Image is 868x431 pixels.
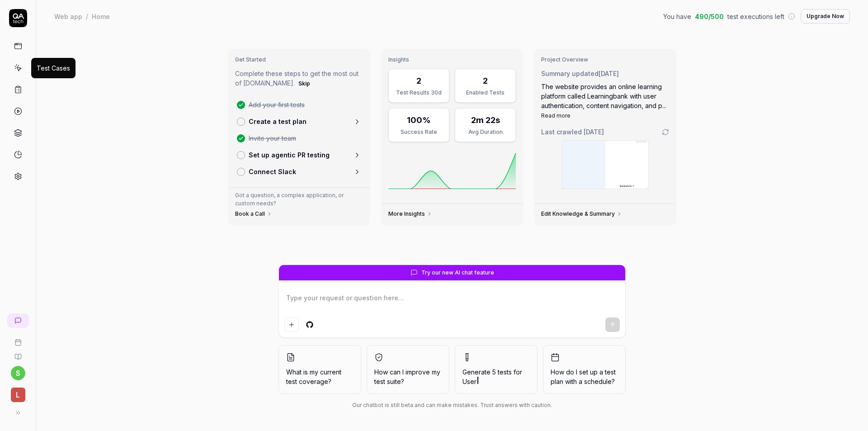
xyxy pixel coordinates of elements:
time: [DATE] [584,128,604,136]
span: How do I set up a test plan with a schedule? [551,367,618,386]
h3: Get Started [235,56,363,63]
div: Test Cases [37,63,70,73]
div: Enabled Tests [461,89,510,97]
a: Book a Call [235,210,272,218]
span: The website provides an online learning platform called Learningbank with user authentication, co... [541,83,666,109]
span: You have [663,12,691,21]
span: Try our new AI chat feature [421,269,494,277]
p: Set up agentic PR testing [249,150,330,160]
span: What is my current test coverage? [286,367,354,386]
div: Avg Duration [461,128,510,136]
p: Complete these steps to get the most out of [DOMAIN_NAME]. [235,69,363,89]
span: How can I improve my test suite? [374,367,442,386]
p: Got a question, a complex application, or custom needs? [235,191,363,208]
h3: Insights [388,56,516,63]
div: 2 [483,75,488,87]
a: New conversation [7,313,29,328]
div: Our chatbot is still beta and can make mistakes. Trust answers with caution. [278,401,626,409]
div: Test Results 30d [394,89,443,97]
div: Home [92,12,110,21]
a: Connect Slack [233,163,365,180]
a: Set up agentic PR testing [233,147,365,163]
img: Screenshot [562,141,648,189]
span: Generate 5 tests for [462,367,530,386]
span: User [462,378,476,385]
div: / [86,12,88,21]
button: What is my current test coverage? [278,345,361,394]
time: [DATE] [599,70,619,77]
a: Go to crawling settings [662,128,669,136]
p: Connect Slack [249,167,296,176]
button: Add attachment [284,317,299,332]
a: More Insights [388,210,432,218]
button: How do I set up a test plan with a schedule? [543,345,626,394]
a: Create a test plan [233,113,365,130]
button: Upgrade Now [801,9,850,24]
span: Last crawled [541,127,604,137]
p: Create a test plan [249,117,307,126]
span: test executions left [727,12,784,21]
button: How can I improve my test suite? [367,345,449,394]
button: Skip [297,78,312,89]
div: 2m 22s [471,114,500,126]
span: 490 / 500 [695,12,724,21]
div: 2 [416,75,421,87]
a: Edit Knowledge & Summary [541,210,622,218]
button: s [11,366,25,380]
a: Book a call with us [4,332,32,346]
h3: Project Overview [541,56,669,63]
div: Web app [54,12,82,21]
button: Generate 5 tests forUser [455,345,538,394]
button: L [4,380,32,404]
button: Read more [541,112,571,120]
div: Success Rate [394,128,443,136]
a: Documentation [4,346,32,360]
div: 100% [407,114,431,126]
span: Summary updated [541,70,599,77]
span: L [11,388,25,402]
